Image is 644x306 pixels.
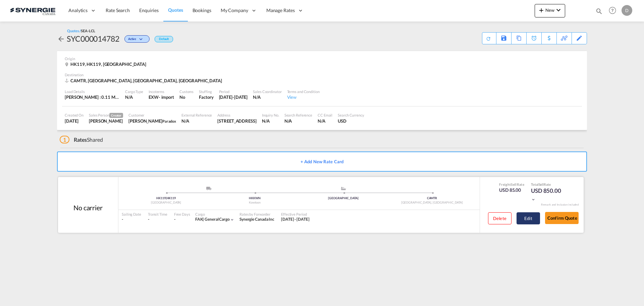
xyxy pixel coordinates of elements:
div: Quote PDF is not available at this time [486,33,493,41]
span: Enquiries [139,7,159,13]
span: New [537,7,562,13]
div: - import [159,94,174,100]
div: Terms and Condition [287,89,320,94]
div: EXW [149,94,159,100]
div: HKKWN [210,196,299,201]
div: Origin [65,56,579,61]
div: Destination [65,72,579,77]
div: 780 Boulevard Industriel St-Eustache (Québec), J7R 5V3 [217,118,256,124]
div: Free Days [174,212,190,217]
span: Active [128,37,138,43]
div: - [174,217,175,222]
div: Synergie Canada Inc [239,217,274,222]
md-icon: icon-chevron-down [138,38,146,41]
span: Manage Rates [266,7,295,14]
div: USD 85.00 [499,187,524,193]
span: Rate Search [106,7,130,13]
div: [GEOGRAPHIC_DATA] [299,196,388,201]
span: 1 [60,136,69,143]
div: 16 Sep 2025 [65,118,84,124]
div: No carrier [73,203,103,212]
button: Edit [517,212,540,224]
div: USD 850.00 [531,187,565,203]
span: HK119 [156,196,166,200]
md-icon: assets/icons/custom/ship-fill.svg [339,187,347,190]
span: [DATE] - [DATE] [281,217,310,222]
div: Address [217,113,256,118]
div: N/A [284,118,312,124]
span: | [203,217,204,222]
span: SEA-LCL [81,29,95,33]
div: Load Details [65,89,120,94]
span: | [166,196,167,200]
div: Sailing Date [122,212,141,217]
div: icon-arrow-left [57,33,67,44]
div: Sales Person [89,113,123,118]
md-icon: icon-plus 400-fg [537,6,545,14]
img: 1f56c880d42311ef80fc7dca854c8e59.png [10,3,55,18]
img: road [206,187,211,190]
div: Transit Time [148,212,167,217]
div: N/A [253,94,281,100]
div: Inquiry No. [262,113,279,118]
span: HK119 [167,196,176,200]
div: N/A [318,118,332,124]
span: Rates [74,136,87,143]
span: FAK [195,217,205,222]
div: Cargo [195,212,234,217]
div: 30 Sep 2025 [219,94,248,100]
div: Period [219,89,248,94]
div: Jose Matute [128,118,176,124]
button: Delete [488,212,512,224]
span: Sell [539,182,544,186]
div: Change Status Here [119,33,151,44]
div: - [122,217,141,222]
div: Freight Rate [499,182,524,187]
div: N/A [125,94,143,100]
div: Sales Coordinator [253,89,281,94]
div: - [148,217,167,222]
div: Daniel Dico [89,118,123,124]
div: External Reference [181,113,212,118]
span: My Company [221,7,248,14]
div: Total Rate [531,182,565,187]
span: Creator [109,113,123,118]
md-icon: icon-chevron-down [230,217,234,222]
div: Change Status Here [124,35,150,43]
div: Pickup ModeService Type - [166,187,255,193]
span: Sell [511,182,517,186]
span: Help [607,5,618,16]
div: Shared [60,136,103,143]
span: HK119, HK119, [GEOGRAPHIC_DATA] [70,61,146,67]
div: No [179,94,194,100]
div: CC Email [318,113,332,118]
div: Help [607,5,622,17]
button: + Add New Rate Card [57,151,587,172]
span: Analytics [68,7,88,14]
div: Remark and Inclusion included [536,203,584,207]
div: Stuffing [199,89,213,94]
div: N/A [262,118,279,124]
div: Kowloon [210,201,299,205]
div: CAMTR, Montreal, QC, Americas [65,78,224,84]
div: Incoterms [149,89,174,94]
div: View [287,94,320,100]
div: D [622,5,632,16]
div: CAMTR [388,196,476,201]
div: [GEOGRAPHIC_DATA] [122,201,210,205]
div: Factory Stuffing [199,94,213,100]
div: Search Currency [338,113,364,118]
div: HK119, HK119, Hong Kong [65,61,148,67]
div: Default [155,36,173,42]
div: SYC000014782 [67,33,119,44]
div: Save As Template [496,33,511,44]
div: Customer [128,113,176,118]
span: Quotes [168,7,183,13]
div: Rates by Forwarder [239,212,274,217]
md-icon: icon-arrow-left [57,35,65,43]
div: Created On [65,113,84,118]
div: 16 Sep 2025 - 30 Sep 2025 [281,217,310,222]
div: N/A [181,118,212,124]
span: Paradox [162,119,176,123]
